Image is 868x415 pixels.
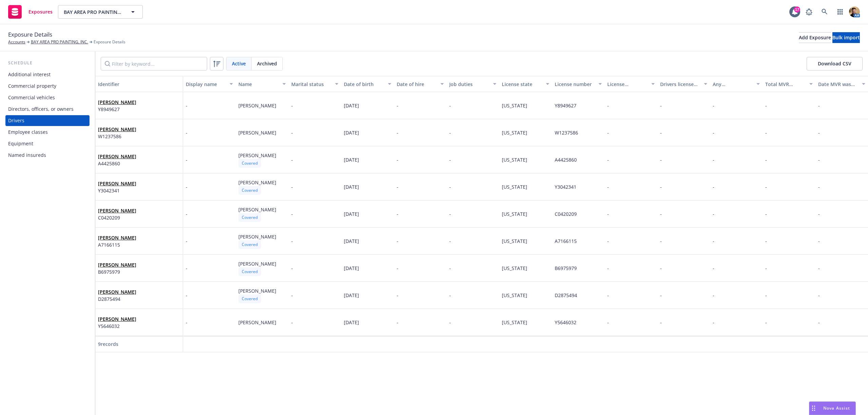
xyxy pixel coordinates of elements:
[8,39,25,45] a: Accounts
[344,129,359,136] span: [DATE]
[818,5,831,19] a: Search
[657,76,710,92] button: Drivers license status
[186,183,188,190] span: -
[98,126,136,133] span: [PERSON_NAME]
[98,268,136,275] span: B6975979
[502,81,541,88] div: License state
[98,261,136,268] span: [PERSON_NAME]
[818,81,858,88] div: Date MVR was last pulled
[449,102,451,109] span: -
[397,292,398,298] span: -
[186,237,188,245] span: -
[5,150,90,161] a: Named insureds
[31,39,88,45] a: BAY AREA PRO PAINTING, INC.
[713,265,714,271] span: -
[397,157,398,163] span: -
[832,33,860,43] div: Bulk import
[502,102,527,109] span: [US_STATE]
[257,60,277,67] span: Archived
[660,102,662,109] span: -
[765,81,805,88] div: Total MVR points
[98,126,136,132] a: [PERSON_NAME]
[552,76,605,92] button: License number
[713,81,752,88] div: Any suspensions/revocations?
[98,295,136,303] span: D2875494
[238,186,261,194] div: Covered
[5,115,90,126] a: Drivers
[449,211,451,217] span: -
[291,129,293,136] span: -
[809,402,818,415] div: Drag to move
[818,211,820,217] span: -
[98,241,136,248] span: A7166115
[832,32,860,43] button: Bulk import
[98,99,136,106] span: [PERSON_NAME]
[607,129,609,136] span: -
[98,323,136,330] span: Y5646032
[502,184,527,190] span: [US_STATE]
[449,81,489,88] div: Job duties
[291,292,293,298] span: -
[555,157,577,163] span: A4425860
[5,2,55,21] a: Exposures
[98,106,136,113] span: Y8949627
[765,265,767,271] span: -
[502,157,527,163] span: [US_STATE]
[660,238,662,244] span: -
[555,102,576,109] span: Y8949627
[765,184,767,190] span: -
[101,57,207,70] input: Filter by keyword...
[713,238,714,244] span: -
[232,60,246,67] span: Active
[502,238,527,244] span: [US_STATE]
[8,104,74,115] div: Directors, officers, or owners
[291,184,293,190] span: -
[713,129,714,136] span: -
[238,261,276,267] span: [PERSON_NAME]
[713,319,714,326] span: -
[765,292,767,298] span: -
[763,76,815,92] button: Total MVR points
[449,265,451,271] span: -
[802,5,816,19] a: Report a Bug
[238,179,276,186] span: [PERSON_NAME]
[5,60,90,66] div: Schedule
[98,288,136,295] span: [PERSON_NAME]
[818,184,820,190] span: -
[291,265,293,271] span: -
[5,127,90,138] a: Employee classes
[98,289,136,295] a: [PERSON_NAME]
[8,115,24,126] div: Drivers
[607,292,609,298] span: -
[660,157,662,163] span: -
[605,76,657,92] button: License expiration date
[186,292,188,299] span: -
[765,211,767,217] span: -
[818,319,820,326] span: -
[818,102,820,109] span: -
[815,76,868,92] button: Date MVR was last pulled
[183,76,236,92] button: Display name
[607,102,609,109] span: -
[98,99,136,105] a: [PERSON_NAME]
[449,319,451,326] span: -
[5,92,90,103] a: Commercial vehicles
[502,319,527,326] span: [US_STATE]
[555,211,577,217] span: C0420209
[238,319,276,326] span: [PERSON_NAME]
[64,8,122,16] span: BAY AREA PRO PAINTING, INC.
[291,238,293,244] span: -
[449,184,451,190] span: -
[818,238,820,244] span: -
[238,81,278,88] div: Name
[818,292,820,298] span: -
[397,184,398,190] span: -
[660,265,662,271] span: -
[291,319,293,326] span: -
[344,319,359,326] span: [DATE]
[818,265,820,271] span: -
[765,238,767,244] span: -
[8,127,48,138] div: Employee classes
[98,207,136,214] a: [PERSON_NAME]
